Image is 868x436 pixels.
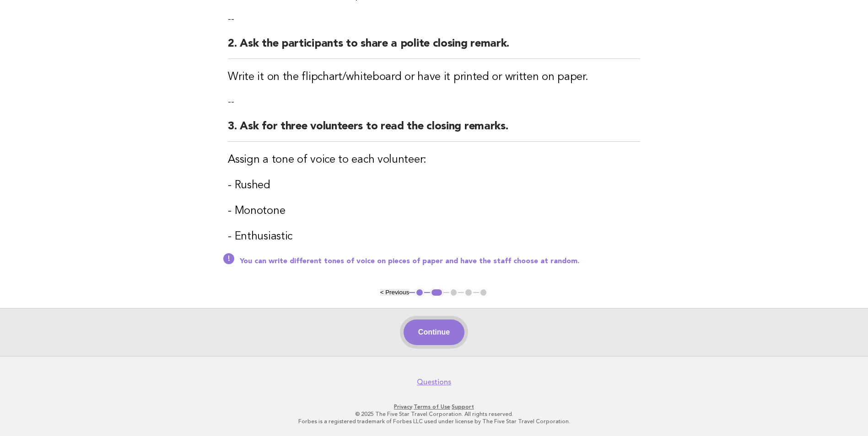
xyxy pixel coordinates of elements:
[154,418,714,425] p: Forbes is a registered trademark of Forbes LLC used under license by The Five Star Travel Corpora...
[154,403,714,410] p: · ·
[415,288,424,297] button: 1
[414,404,450,410] a: Terms of Use
[228,204,640,218] h3: - Monotone
[228,119,640,142] h2: 3. Ask for three volunteers to read the closing remarks.
[417,378,451,387] a: Questions
[228,153,640,167] h3: Assign a tone of voice to each volunteer:
[228,229,640,244] h3: - Enthusiastic
[240,257,640,266] p: You can write different tones of voice on pieces of paper and have the staff choose at random.
[228,37,640,59] h2: 2. Ask the participants to share a polite closing remark.
[404,319,464,345] button: Continue
[430,288,443,297] button: 2
[228,70,640,85] h3: Write it on the flipchart/whiteboard or have it printed or written on paper.
[380,289,409,296] button: < Previous
[228,178,640,193] h3: - Rushed
[228,13,640,26] p: --
[394,404,412,410] a: Privacy
[228,96,640,108] p: --
[452,404,474,410] a: Support
[154,410,714,418] p: © 2025 The Five Star Travel Corporation. All rights reserved.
